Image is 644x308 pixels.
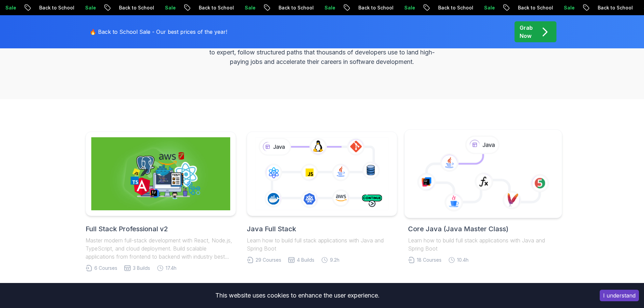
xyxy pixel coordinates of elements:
[330,257,339,263] span: 9.2h
[408,224,558,234] h2: Core Java (Java Master Class)
[193,4,239,11] p: Back to School
[512,4,558,11] p: Back to School
[398,4,420,11] p: Sale
[520,24,533,40] p: Grab Now
[318,4,340,11] p: Sale
[94,265,117,271] span: 6 Courses
[600,290,639,301] button: Accept cookies
[432,4,478,11] p: Back to School
[558,4,579,11] p: Sale
[133,265,150,271] span: 3 Builds
[79,4,101,11] p: Sale
[90,28,227,36] p: 🔥 Back to School Sale - Our best prices of the year!
[113,4,159,11] p: Back to School
[247,236,397,253] p: Learn how to build full stack applications with Java and Spring Boot
[239,4,260,11] p: Sale
[247,132,397,263] a: Java Full StackLearn how to build full stack applications with Java and Spring Boot29 Courses4 Bu...
[91,137,230,210] img: Full Stack Professional v2
[247,224,397,234] h2: Java Full Stack
[166,265,176,271] span: 17.4h
[33,4,79,11] p: Back to School
[272,4,318,11] p: Back to School
[408,132,558,263] a: Core Java (Java Master Class)Learn how to build full stack applications with Java and Spring Boot...
[159,4,181,11] p: Sale
[352,4,398,11] p: Back to School
[86,132,236,271] a: Full Stack Professional v2Full Stack Professional v2Master modern full-stack development with Rea...
[417,257,442,263] span: 18 Courses
[592,4,638,11] p: Back to School
[5,288,590,303] div: This website uses cookies to enhance the user experience.
[256,257,281,263] span: 29 Courses
[297,257,314,263] span: 4 Builds
[86,224,236,234] h2: Full Stack Professional v2
[457,257,469,263] span: 10.4h
[209,38,436,67] p: Master in-demand tech skills with our proven learning roadmaps. From beginner to expert, follow s...
[86,236,236,261] p: Master modern full-stack development with React, Node.js, TypeScript, and cloud deployment. Build...
[408,236,558,253] p: Learn how to build full stack applications with Java and Spring Boot
[478,4,500,11] p: Sale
